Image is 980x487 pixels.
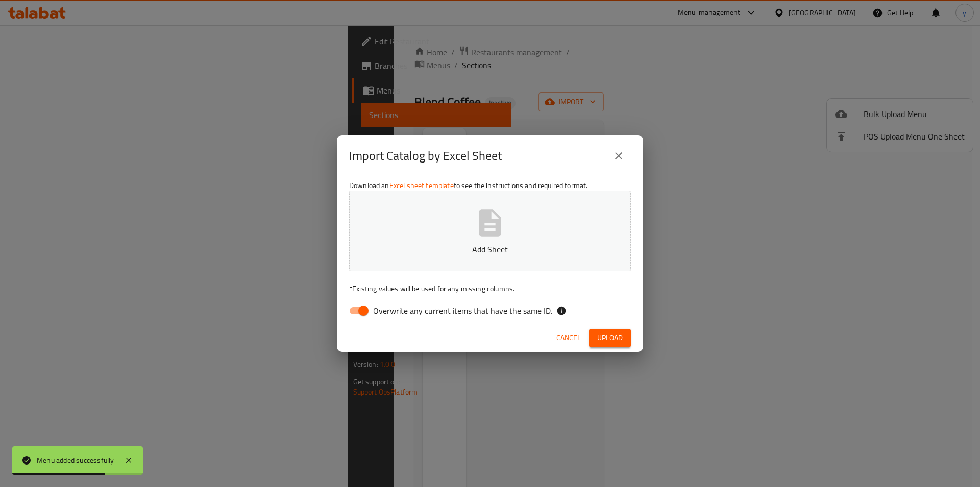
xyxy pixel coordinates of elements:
[552,329,585,347] button: Cancel
[389,179,454,192] a: Excel sheet template
[373,305,552,317] span: Overwrite any current items that have the same ID.
[365,243,615,256] p: Add Sheet
[349,148,502,164] h2: Import Catalog by Excel Sheet
[556,332,581,344] span: Cancel
[589,329,631,347] button: Upload
[37,455,114,466] div: Menu added successfully
[349,191,631,271] button: Add Sheet
[606,144,631,168] button: close
[597,332,623,344] span: Upload
[556,306,567,316] svg: If the overwrite option isn't selected, then the items that match an existing ID will be ignored ...
[337,176,643,324] div: Download an to see the instructions and required format.
[349,284,631,294] p: Existing values will be used for any missing columns.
